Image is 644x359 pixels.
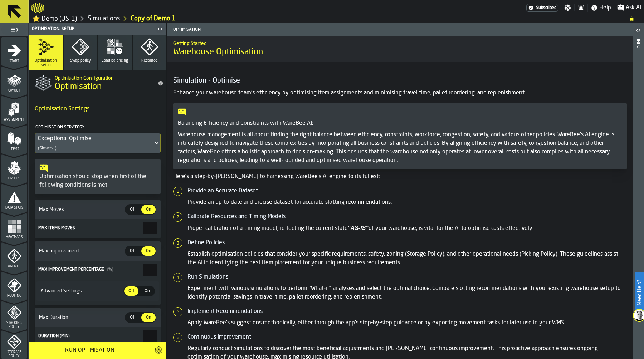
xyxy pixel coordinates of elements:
div: thumb [126,205,140,214]
li: menu Storage Policy [1,330,27,359]
span: Optimisation setup [32,58,60,68]
span: Heatmaps [1,235,27,239]
span: Max Improvement [38,248,125,254]
span: Data Stats [1,206,27,210]
div: (Slowest) [38,146,57,151]
span: Start [1,59,27,63]
li: menu Routing [1,271,27,300]
div: thumb [141,313,156,322]
span: Load balancing [102,58,128,63]
label: button-switch-multi-Off [125,312,141,323]
span: Help [599,4,611,12]
span: Optimisation [55,81,102,93]
span: On [143,206,154,213]
span: Advanced Settings [39,288,123,294]
h5: Define Policies [187,238,627,247]
a: logo-header [31,1,44,14]
span: Ask AI [626,4,641,12]
a: link-to-/wh/i/103622fe-4b04-4da1-b95f-2619b9c959cc/simulations/b45984fd-e49c-487d-ac16-b48c33c4b847 [131,15,176,23]
label: button-switch-multi-Off [123,286,139,296]
nav: Breadcrumb [31,14,641,23]
div: thumb [126,246,140,256]
div: thumb [141,246,156,256]
span: Routing [1,294,27,298]
label: button-toggle-Ask AI [614,4,644,12]
span: On [143,248,154,254]
span: ( [107,267,108,272]
label: react-aria4785712045-:rbv: [38,330,158,342]
span: Items [1,147,27,151]
h4: Optimisation Settings [35,102,161,116]
span: Off [127,248,138,254]
h5: Calibrate Resources and Timing Models [187,212,627,221]
span: Max Items Moves [38,226,75,230]
span: On [141,288,153,294]
li: menu Stacking Policy [1,301,27,329]
p: Warehouse management is all about finding the right balance between efficiency, constraints, work... [178,131,622,165]
span: Warehouse Optimisation [173,46,263,58]
h2: Sub Title [55,74,152,81]
span: On [143,314,154,321]
h5: Implement Recommendations [187,307,627,316]
div: Info [636,38,641,357]
label: button-switch-multi-On [141,204,156,215]
span: Orders [1,177,27,181]
em: "AS-IS" [348,225,369,231]
div: thumb [141,205,156,214]
div: thumb [124,286,138,296]
label: react-aria4785712045-:rbt: [38,264,158,276]
li: menu Agents [1,242,27,271]
div: Run Optimisation [33,346,146,355]
li: menu Heatmaps [1,213,27,241]
label: button-switch-multi-Off [125,204,141,215]
label: button-switch-multi-On [141,246,156,256]
div: DropdownMenuValue-100(Slowest) [35,133,161,153]
p: Proper calibration of a timing model, reflecting the current state of your warehouse, is vital fo... [187,224,627,233]
span: Duration (min) [38,334,70,338]
p: Apply WareBee's suggestions methodically, either through the app's step-by-step guidance or by ex... [187,319,627,327]
input: react-aria4785712045-:rbr: react-aria4785712045-:rbr: [143,222,157,234]
button: button- [150,342,166,359]
p: Here's a step-by-[PERSON_NAME] to harnessing WareBee's AI engine to its fullest: [173,172,627,181]
a: link-to-/wh/i/103622fe-4b04-4da1-b95f-2619b9c959cc [88,15,120,23]
span: Max Improvement Percentage [38,267,104,272]
li: menu Assignment [1,95,27,124]
div: title-Optimisation [29,70,166,96]
div: Optimisation should stop when first of the following conditions is met: [39,172,156,190]
span: Agents [1,265,27,269]
div: title-Warehouse Optimisation [167,36,633,62]
div: Menu Subscription [526,4,558,12]
header: Info [633,23,644,359]
label: Need Help? [635,272,643,313]
p: Provide an up-to-date and precise dataset for accurate slotting recommendations. [187,198,627,207]
span: Swap policy [70,58,91,63]
label: button-switch-multi-On [141,312,156,323]
label: button-toggle-Notifications [575,4,587,11]
h5: Continuous Improvement [187,333,627,341]
h4: Simulation - Optimise [173,76,627,86]
button: button-Run Optimisation [29,342,150,359]
span: Assignment [1,118,27,122]
span: Subscribed [536,5,556,10]
label: button-switch-multi-Off [125,246,141,256]
span: Off [127,206,138,213]
label: react-aria4785712045-:rbr: [38,222,158,234]
div: DropdownMenuValue-100 [38,134,150,143]
span: Off [127,314,138,321]
span: Max Duration [38,315,125,320]
p: Establish optimisation policies that consider your specific requirements, safety, zoning (Storage... [187,250,627,267]
li: menu Data Stats [1,183,27,212]
span: Optimisation [170,27,401,32]
li: menu Orders [1,154,27,183]
p: Enhance your warehouse team's efficiency by optimising item assignments and minimising travel tim... [173,89,627,97]
a: link-to-/wh/i/103622fe-4b04-4da1-b95f-2619b9c959cc [32,15,77,23]
span: Storage Policy [1,350,27,358]
span: Max Moves [38,207,125,212]
label: button-switch-multi-On [139,286,155,296]
label: button-toggle-Open [633,25,643,38]
input: react-aria4785712045-:rbv: react-aria4785712045-:rbv: [143,330,157,342]
h2: Sub Title [173,39,627,46]
span: % [107,267,113,272]
label: button-toggle-Help [588,4,614,12]
li: menu Start [1,37,27,65]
